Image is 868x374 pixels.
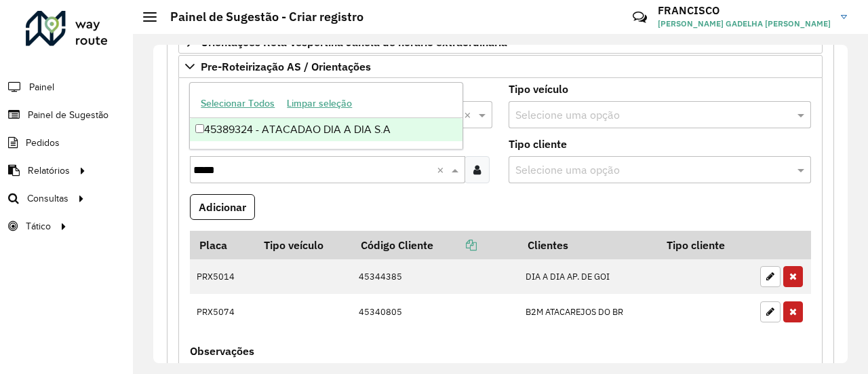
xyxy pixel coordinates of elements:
a: Copiar [433,238,477,252]
button: Selecionar Todos [195,93,281,114]
td: 45344385 [351,259,518,295]
th: Tipo veículo [254,231,351,259]
th: Tipo cliente [658,231,753,259]
label: Tipo veículo [509,81,568,97]
th: Placa [190,231,254,259]
span: Tático [26,219,51,233]
td: 45340805 [351,294,518,329]
button: Limpar seleção [281,93,358,114]
span: Clear all [437,162,448,178]
span: Orientações Rota Vespertina Janela de horário extraordinária [201,37,507,48]
td: PRX5014 [190,259,254,295]
label: Observações [190,343,254,359]
span: Consultas [27,191,68,206]
td: DIA A DIA AP. DE GOI [519,259,658,295]
span: Relatórios [28,164,70,178]
label: Tipo cliente [509,136,567,152]
span: Painel de Sugestão [28,108,108,122]
span: [PERSON_NAME] GADELHA [PERSON_NAME] [658,18,831,30]
a: Contato Rápido [625,3,654,32]
span: Painel [29,80,54,94]
div: 45389324 - ATACADAO DIA A DIA S.A [190,118,462,141]
label: Placa [190,81,218,97]
th: Clientes [519,231,658,259]
th: Código Cliente [351,231,518,259]
a: Pre-Roteirização AS / Orientações [178,55,823,78]
h2: Painel de Sugestão - Criar registro [157,10,363,24]
span: Pre-Roteirização AS / Orientações [201,61,371,72]
button: Adicionar [190,194,255,220]
td: B2M ATACAREJOS DO BR [519,294,658,329]
span: Pedidos [26,136,60,150]
td: PRX5074 [190,294,254,329]
span: Clear all [464,107,475,123]
h3: FRANCISCO [658,4,831,17]
ng-dropdown-panel: Options list [189,82,463,149]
